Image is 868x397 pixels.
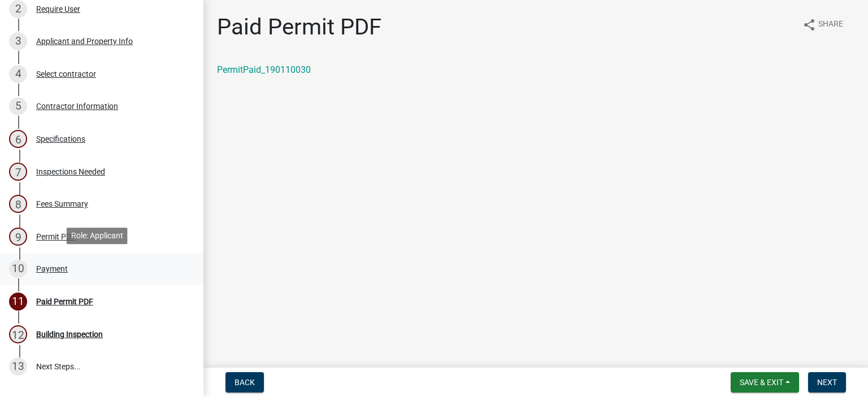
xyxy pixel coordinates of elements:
[9,293,27,311] div: 11
[217,64,311,75] a: PermitPaid_190110030
[9,130,27,148] div: 6
[9,325,27,343] div: 12
[9,32,27,50] div: 3
[36,233,76,241] div: Permit PDF
[235,378,255,387] span: Back
[217,14,381,41] h1: Paid Permit PDF
[9,195,27,213] div: 8
[225,372,264,392] button: Back
[793,14,852,36] button: shareShare
[802,18,816,32] i: share
[36,330,103,338] div: Building Inspection
[67,228,128,244] div: Role: Applicant
[36,70,96,78] div: Select contractor
[818,18,843,32] span: Share
[9,228,27,246] div: 9
[36,5,80,13] div: Require User
[36,298,93,306] div: Paid Permit PDF
[740,378,783,387] span: Save & Exit
[817,378,837,387] span: Next
[9,65,27,83] div: 4
[36,102,118,110] div: Contractor Information
[36,200,88,208] div: Fees Summary
[9,97,27,115] div: 5
[731,372,799,392] button: Save & Exit
[36,168,105,176] div: Inspections Needed
[808,372,846,392] button: Next
[36,135,85,143] div: Specifications
[9,357,27,376] div: 13
[9,260,27,278] div: 10
[36,37,133,45] div: Applicant and Property Info
[9,163,27,181] div: 7
[36,265,68,273] div: Payment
